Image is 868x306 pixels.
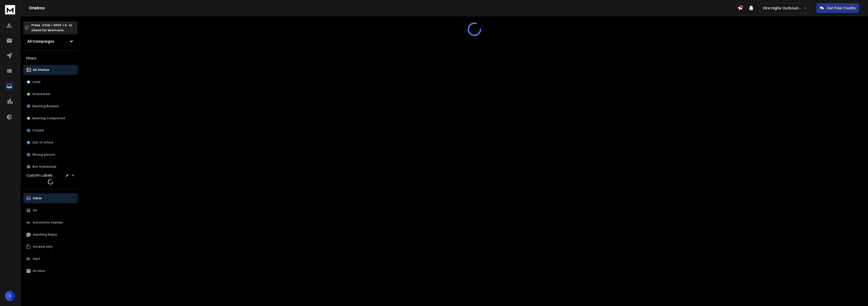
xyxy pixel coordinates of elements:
[23,65,78,75] button: All Status
[23,193,78,203] button: Inbox
[29,5,738,11] h1: Onebox
[33,269,45,273] p: Archive
[23,266,78,276] button: Archive
[763,6,803,11] p: Hire Highs Outbound Engine
[23,77,78,87] button: Lead
[33,233,57,237] p: Awaiting Reply
[23,36,78,46] button: All Campaigns
[33,245,52,249] p: Unread only
[5,291,15,301] button: S
[23,230,78,240] button: Awaiting Reply
[23,137,78,148] button: Out of office
[23,217,78,228] button: Automatic Replies
[33,220,63,225] p: Automatic Replies
[23,89,78,99] button: Interested
[23,254,78,264] button: Sent
[33,257,40,261] p: Sent
[31,23,72,33] p: Press to check for shortcuts.
[23,162,78,172] button: Not Interested
[23,55,78,62] h3: Filters
[23,242,78,252] button: Unread only
[827,6,856,11] p: Get Free Credits
[33,196,42,200] p: Inbox
[23,125,78,135] button: Closed
[23,150,78,160] button: Wrong person
[26,173,52,178] h3: Custom Labels
[32,153,55,157] p: Wrong person
[27,39,54,44] h1: All Campaigns
[32,128,44,132] p: Closed
[33,208,37,212] p: All
[23,113,78,123] button: Meeting Completed
[32,116,65,120] p: Meeting Completed
[816,3,859,13] button: Get Free Credits
[32,92,50,96] p: Interested
[32,80,40,84] p: Lead
[23,101,78,111] button: Meeting Booked
[32,141,53,145] p: Out of office
[33,68,49,72] p: All Status
[41,22,67,28] span: Cmd + Shift + k
[32,165,56,169] p: Not Interested
[5,5,15,14] img: logo
[23,205,78,215] button: All
[32,104,59,108] p: Meeting Booked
